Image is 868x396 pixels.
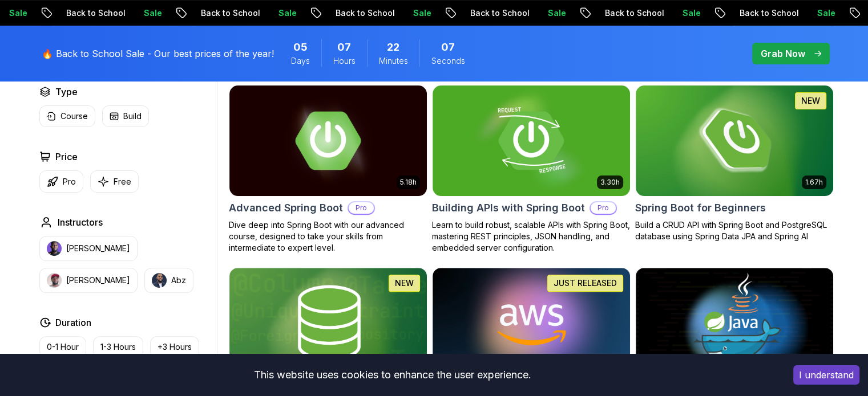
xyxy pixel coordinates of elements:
p: [PERSON_NAME] [66,243,130,254]
img: Docker for Java Developers card [636,268,833,378]
span: Seconds [431,55,465,67]
p: [PERSON_NAME] [66,275,130,286]
p: Pro [591,202,616,214]
p: Learn to build robust, scalable APIs with Spring Boot, mastering REST principles, JSON handling, ... [432,219,631,254]
button: Course [39,105,95,127]
p: Pro [349,202,374,214]
p: Sale [662,7,699,19]
button: 0-1 Hour [39,336,86,358]
p: Sale [258,7,294,19]
p: Back to School [315,7,393,19]
a: Advanced Spring Boot card5.18hAdvanced Spring BootProDive deep into Spring Boot with our advanced... [229,85,427,254]
p: Free [114,176,131,187]
img: instructor img [47,241,62,256]
p: Back to School [450,7,527,19]
h2: Building APIs with Spring Boot [432,200,585,216]
p: JUST RELEASED [554,277,617,289]
h2: Advanced Spring Boot [229,200,343,216]
p: Sale [797,7,833,19]
img: Building APIs with Spring Boot card [433,85,630,196]
button: Pro [39,170,83,193]
h2: Duration [55,316,91,329]
p: 3.30h [600,178,620,187]
img: instructor img [152,273,167,288]
p: Build a CRUD API with Spring Boot and PostgreSQL database using Spring Data JPA and Spring AI [635,219,834,242]
p: Abz [171,275,186,286]
h2: Instructors [58,215,103,229]
p: 1-3 Hours [100,341,136,353]
div: This website uses cookies to enhance the user experience. [9,362,776,387]
button: Free [90,170,139,193]
p: 5.18h [400,178,417,187]
button: Build [102,105,149,127]
p: Back to School [584,7,662,19]
span: Hours [333,55,356,67]
p: +3 Hours [158,341,192,353]
span: Days [291,55,310,67]
img: Spring Data JPA card [229,268,427,378]
span: 5 Days [293,39,308,55]
p: 🔥 Back to School Sale - Our best prices of the year! [42,47,274,60]
h2: Spring Boot for Beginners [635,200,766,216]
img: AWS for Developers card [433,268,630,378]
a: Building APIs with Spring Boot card3.30hBuilding APIs with Spring BootProLearn to build robust, s... [432,85,631,254]
span: 7 Hours [337,39,351,55]
p: Back to School [180,7,258,19]
button: instructor img[PERSON_NAME] [39,236,138,261]
p: 0-1 Hour [47,341,79,353]
p: Dive deep into Spring Boot with our advanced course, designed to take your skills from intermedia... [229,219,427,254]
img: Spring Boot for Beginners card [636,85,833,196]
p: Pro [63,176,76,187]
p: Course [60,111,88,122]
button: +3 Hours [150,336,199,358]
span: 7 Seconds [441,39,455,55]
p: Sale [527,7,564,19]
p: Grab Now [761,47,805,60]
p: Back to School [719,7,797,19]
h2: Type [55,85,78,99]
a: Spring Boot for Beginners card1.67hNEWSpring Boot for BeginnersBuild a CRUD API with Spring Boot ... [635,85,834,242]
p: Sale [393,7,429,19]
p: Build [123,111,142,122]
button: Accept cookies [793,365,859,385]
p: NEW [395,277,414,289]
button: 1-3 Hours [93,336,143,358]
img: Advanced Spring Boot card [229,85,427,196]
h2: Price [55,150,78,164]
span: Minutes [379,55,408,67]
img: instructor img [47,273,62,288]
button: instructor imgAbz [144,268,193,293]
p: Back to School [46,7,123,19]
p: NEW [801,95,820,107]
p: Sale [123,7,160,19]
button: instructor img[PERSON_NAME] [39,268,138,293]
span: 22 Minutes [387,39,399,55]
p: 1.67h [805,178,823,187]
